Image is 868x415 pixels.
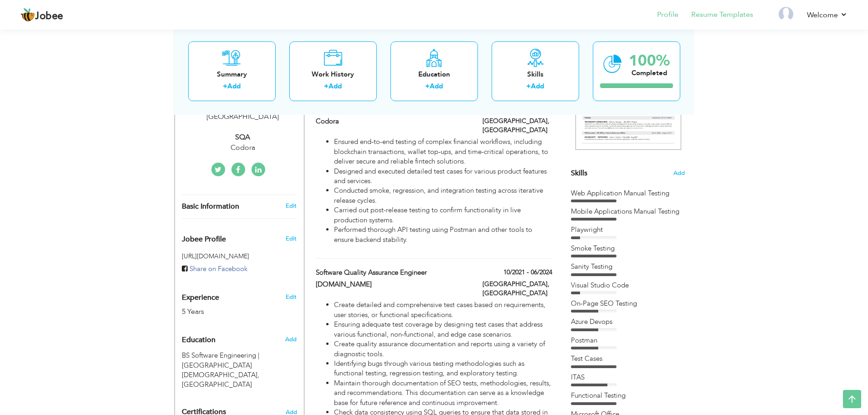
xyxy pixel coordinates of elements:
[425,82,430,91] label: +
[182,294,219,302] span: Experience
[571,168,587,178] span: Skills
[571,207,685,216] div: Mobile Applications Manual Testing
[286,235,297,243] span: Edit
[334,339,552,359] li: Create quality assurance documentation and reports using a variety of diagnostic tools.
[571,373,685,382] div: ITAS
[334,320,552,339] li: Ensuring adequate test coverage by designing test cases that address various functional, non-func...
[691,10,753,20] a: Resume Templates
[190,264,247,273] span: Share on Facebook
[571,225,685,235] div: Playwright
[334,300,552,320] li: Create detailed and comprehensive test cases based on requirements, user stories, or functional s...
[286,293,297,301] a: Edit
[316,268,469,277] label: Software Quality Assurance Engineer
[334,225,552,245] li: Performed thorough API testing using Postman and other tools to ensure backend stability.
[182,331,297,390] div: Add your educational degree.
[629,68,670,77] div: Completed
[526,82,531,91] label: +
[182,351,259,360] span: BS Software Engineering, International Islamic University Islamabad,
[629,53,670,68] div: 100%
[316,117,469,126] label: Codora
[571,189,685,198] div: Web Application Manual Testing
[571,317,685,327] div: Azure Devops
[483,280,552,298] label: [GEOGRAPHIC_DATA], [GEOGRAPHIC_DATA]
[182,203,239,211] span: Basic Information
[334,186,552,205] li: Conducted smoke, regression, and integration testing across iterative release cycles.
[195,69,268,79] div: Summary
[182,336,216,344] span: Education
[398,69,471,79] div: Education
[223,82,227,91] label: +
[175,225,304,248] div: Enhance your career by creating a custom URL for your Jobee public profile.
[21,8,35,22] img: jobee.io
[175,351,304,390] div: BS Software Engineering,
[571,299,685,308] div: On-Page SEO Testing
[182,253,297,260] h5: [URL][DOMAIN_NAME]
[227,82,241,91] a: Add
[329,82,342,91] a: Add
[334,137,552,166] li: Ensured end-to-end testing of complex financial workflows, including blockchain transactions, wal...
[334,379,552,408] li: Maintain thorough documentation of SEO tests, methodologies, results, and recommendations. This d...
[286,202,297,210] a: Edit
[571,281,685,290] div: Visual Studio Code
[297,69,370,79] div: Work History
[673,169,685,178] span: Add
[182,307,276,317] div: 5 Years
[807,10,847,20] a: Welcome
[503,268,552,277] label: 10/2021 - 06/2024
[285,335,297,343] span: Add
[571,336,685,345] div: Postman
[571,262,685,272] div: Sanity Testing
[571,391,685,400] div: Functional Testing
[182,143,304,153] div: Codora
[334,167,552,186] li: Designed and executed detailed test cases for various product features and services.
[531,82,544,91] a: Add
[571,244,685,253] div: Smoke Testing
[182,132,304,143] div: SQA
[182,236,226,244] span: Jobee Profile
[334,359,552,379] li: Identifying bugs through various testing methodologies such as functional testing, regression tes...
[334,205,552,225] li: Carried out post-release testing to confirm functionality in live production systems.
[21,8,63,22] a: Jobee
[324,82,329,91] label: +
[35,11,63,21] span: Jobee
[571,354,685,364] div: Test Cases
[430,82,443,91] a: Add
[499,69,572,79] div: Skills
[779,7,793,21] img: Profile Img
[182,361,259,389] span: [GEOGRAPHIC_DATA][DEMOGRAPHIC_DATA], [GEOGRAPHIC_DATA]
[316,280,469,289] label: [DOMAIN_NAME]
[483,117,552,135] label: [GEOGRAPHIC_DATA], [GEOGRAPHIC_DATA]
[657,10,678,20] a: Profile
